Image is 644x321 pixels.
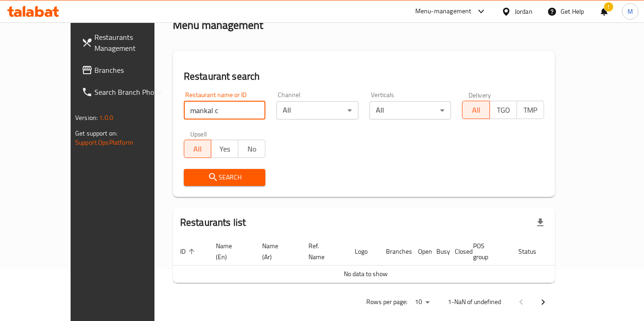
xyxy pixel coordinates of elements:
[366,296,407,308] p: Rows per page:
[494,103,513,117] span: TGO
[490,101,517,119] button: TGO
[173,18,263,33] h2: Menu management
[94,32,171,54] span: Restaurants Management
[627,6,633,16] span: M
[415,6,472,17] div: Menu-management
[468,92,491,98] label: Delivery
[379,238,411,266] th: Branches
[529,212,551,234] div: Export file
[74,26,178,59] a: Restaurants Management
[238,140,265,158] button: No
[74,59,178,81] a: Branches
[75,127,117,139] span: Get support on:
[184,169,266,186] button: Search
[517,101,544,119] button: TMP
[190,131,207,137] label: Upsell
[215,142,235,156] span: Yes
[75,136,133,148] a: Support.OpsPlatform
[184,101,266,120] input: Search for restaurant name or ID..
[75,112,98,124] span: Version:
[344,268,388,280] span: No data to show
[94,65,171,76] span: Branches
[74,81,178,103] a: Search Branch Phone
[411,295,433,309] div: Rows per page:
[521,103,540,117] span: TMP
[188,142,208,156] span: All
[369,101,451,120] div: All
[411,238,429,266] th: Open
[216,240,244,262] span: Name (En)
[191,172,259,183] span: Search
[184,140,211,158] button: All
[462,101,490,119] button: All
[180,246,198,257] span: ID
[211,140,238,158] button: Yes
[276,101,358,120] div: All
[308,240,336,262] span: Ref. Name
[473,240,500,262] span: POS group
[466,103,486,117] span: All
[173,238,591,283] table: enhanced table
[94,87,171,98] span: Search Branch Phone
[515,6,533,16] div: Jordan
[347,238,379,266] th: Logo
[429,238,447,266] th: Busy
[518,246,548,257] span: Status
[532,291,554,313] button: Next page
[180,216,246,229] h2: Restaurants list
[448,296,501,308] p: 1-NaN of undefined
[184,70,544,83] h2: Restaurant search
[262,240,290,262] span: Name (Ar)
[99,112,113,124] span: 1.0.0
[242,142,262,156] span: No
[447,238,466,266] th: Closed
